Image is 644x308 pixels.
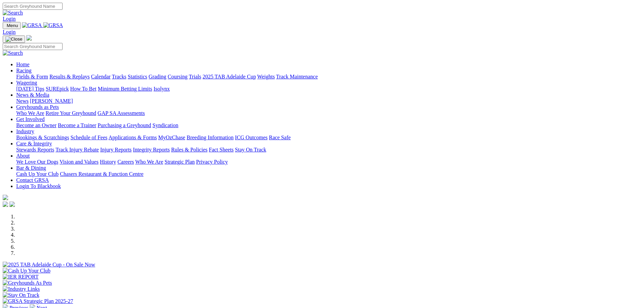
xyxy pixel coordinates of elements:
a: History [100,159,116,165]
a: Privacy Policy [196,159,228,165]
img: 2025 TAB Adelaide Cup - On Sale Now [3,262,95,268]
img: Stay On Track [3,292,39,298]
a: Contact GRSA [16,177,49,183]
img: IER REPORT [3,274,39,280]
span: Menu [7,23,18,28]
a: GAP SA Assessments [98,110,145,116]
a: Industry [16,128,34,134]
a: How To Bet [70,86,97,92]
a: Fact Sheets [209,147,234,152]
img: GRSA [22,22,42,28]
a: Who We Are [16,110,44,116]
a: Login To Blackbook [16,183,61,189]
a: SUREpick [46,86,69,92]
a: Become a Trainer [58,122,96,128]
a: MyOzChase [158,135,185,140]
a: Get Involved [16,116,45,122]
a: Weights [257,74,275,79]
a: Purchasing a Greyhound [98,122,151,128]
input: Search [3,3,63,10]
div: Wagering [16,86,641,92]
a: Home [16,62,29,67]
button: Toggle navigation [3,35,25,43]
a: Minimum Betting Limits [98,86,152,92]
a: Care & Integrity [16,141,52,146]
a: About [16,153,30,159]
a: We Love Our Dogs [16,159,58,165]
a: [PERSON_NAME] [30,98,73,104]
a: Bar & Dining [16,165,46,171]
a: Racing [16,68,31,73]
img: Cash Up Your Club [3,268,50,274]
a: Stay On Track [235,147,266,152]
a: Coursing [168,74,188,79]
button: Toggle navigation [3,22,21,29]
a: Tracks [112,74,126,79]
a: Results & Replays [49,74,90,79]
div: Get Involved [16,122,641,128]
a: Applications & Forms [109,135,157,140]
a: Login [3,16,16,22]
a: Trials [189,74,201,79]
div: Bar & Dining [16,171,641,177]
a: Integrity Reports [133,147,170,152]
a: News & Media [16,92,49,98]
a: Login [3,29,16,35]
a: Track Maintenance [276,74,318,79]
a: Fields & Form [16,74,48,79]
img: Industry Links [3,286,40,292]
img: logo-grsa-white.png [26,35,32,41]
a: Track Injury Rebate [55,147,99,152]
img: facebook.svg [3,202,8,207]
a: Isolynx [153,86,170,92]
a: Syndication [152,122,178,128]
a: Rules & Policies [171,147,208,152]
a: ICG Outcomes [235,135,267,140]
img: logo-grsa-white.png [3,195,8,200]
a: Cash Up Your Club [16,171,58,177]
a: Breeding Information [187,135,234,140]
a: Vision and Values [59,159,98,165]
a: Careers [117,159,134,165]
div: Greyhounds as Pets [16,110,641,116]
a: Injury Reports [100,147,132,152]
a: Statistics [128,74,147,79]
a: [DATE] Tips [16,86,44,92]
a: Chasers Restaurant & Function Centre [60,171,143,177]
a: Schedule of Fees [70,135,107,140]
img: Greyhounds As Pets [3,280,52,286]
input: Search [3,43,63,50]
a: Wagering [16,80,37,86]
img: twitter.svg [9,202,15,207]
img: GRSA [43,22,63,28]
div: News & Media [16,98,641,104]
img: Close [5,37,22,42]
div: Industry [16,135,641,141]
a: Bookings & Scratchings [16,135,69,140]
a: Retire Your Greyhound [46,110,96,116]
a: Calendar [91,74,111,79]
a: News [16,98,28,104]
a: 2025 TAB Adelaide Cup [202,74,256,79]
div: Racing [16,74,641,80]
a: Who We Are [135,159,163,165]
a: Grading [149,74,166,79]
a: Stewards Reports [16,147,54,152]
a: Race Safe [269,135,290,140]
div: Care & Integrity [16,147,641,153]
img: Search [3,10,23,16]
img: GRSA Strategic Plan 2025-27 [3,298,73,304]
a: Greyhounds as Pets [16,104,59,110]
a: Become an Owner [16,122,56,128]
img: Search [3,50,23,56]
div: About [16,159,641,165]
a: Strategic Plan [165,159,195,165]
